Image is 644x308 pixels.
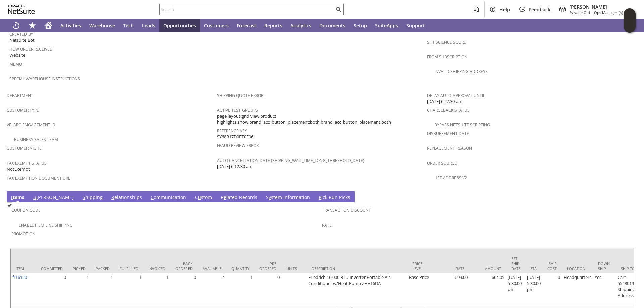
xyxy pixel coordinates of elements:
[170,273,198,305] td: 0
[33,194,36,200] span: B
[7,145,42,151] a: Customer Niche
[7,93,33,98] a: Department
[317,194,352,201] a: Pick Run Picks
[427,54,467,60] a: From Subscription
[143,273,170,305] td: 1
[44,21,52,29] svg: Home
[111,194,114,200] span: R
[19,222,73,228] a: Enable Item Line Shipping
[8,19,24,32] a: Recent Records
[624,8,636,33] iframe: Click here to launch Oracle Guided Learning Help Panel
[434,69,488,74] a: Invalid Shipping Address
[319,22,345,29] span: Documents
[115,273,143,305] td: 1
[217,128,247,134] a: Reference Key
[138,19,159,32] a: Leads
[224,194,226,200] span: e
[427,131,469,136] a: Disbursement Date
[319,194,321,200] span: P
[354,22,367,29] span: Setup
[322,222,332,228] a: Rate
[231,266,249,271] div: Quantity
[85,19,119,32] a: Warehouse
[7,175,70,181] a: Tax Exemption Document URL
[198,273,226,305] td: 4
[406,22,425,29] span: Support
[254,273,281,305] td: 0
[193,194,214,201] a: Custom
[142,22,155,29] span: Leads
[9,52,25,58] span: Website
[217,113,424,125] span: page layout:grid view,product highlights:show,brand_acc_button_placement:both,brand_acc_button_pl...
[569,4,632,10] span: [PERSON_NAME]
[529,6,550,13] span: Feedback
[259,261,276,271] div: Pre Ordered
[625,193,633,201] a: Unrolled view on
[469,273,506,305] td: 664.05
[226,273,254,305] td: 1
[219,194,259,201] a: Related Records
[175,261,193,271] div: Back Ordered
[198,194,201,200] span: u
[14,137,58,142] a: Business Sales Team
[204,22,229,29] span: Customers
[371,19,402,32] a: SuiteApps
[11,207,41,213] a: Coupon Code
[499,6,510,13] span: Help
[159,19,200,32] a: Opportunities
[530,266,537,271] div: ETA
[315,19,350,32] a: Documents
[9,31,33,37] a: Created By
[7,160,47,166] a: Tax Exempt Status
[624,21,636,33] span: Oracle Guided Learning Widget. To move around, please hold and drag
[24,19,40,32] div: Shortcuts
[427,39,466,45] a: Sift Science Score
[286,19,315,32] a: Analytics
[96,266,110,271] div: Packed
[427,98,462,105] span: [DATE] 6:27:30 am
[350,19,371,32] a: Setup
[562,273,593,305] td: Headquarters
[9,37,35,43] span: Netsuite Bot
[217,134,253,140] span: SY68B17D0EE0F96
[525,273,542,305] td: [DATE] 5:30:00 pm
[567,266,588,271] div: Location
[591,10,593,15] span: -
[322,207,371,213] a: Transaction Discount
[621,266,636,271] div: Ship To
[511,256,520,271] div: Est. Ship Date
[12,21,20,29] svg: Recent Records
[593,273,616,305] td: Yes
[260,19,286,32] a: Reports
[427,107,470,113] a: Chargeback Status
[91,273,115,305] td: 1
[60,22,81,29] span: Activities
[123,22,134,29] span: Tech
[427,93,485,98] a: Delay Auto-Approval Until
[237,22,256,29] span: Forecast
[290,22,311,29] span: Analytics
[432,273,469,305] td: 699.00
[233,19,260,32] a: Forecast
[264,22,282,29] span: Reports
[217,93,263,98] a: Shipping Quote Error
[16,266,31,271] div: Item
[506,273,525,305] td: [DATE] 5:30:00 pm
[8,5,35,14] svg: logo
[41,266,63,271] div: Committed
[402,19,429,32] a: Support
[269,194,271,200] span: y
[217,163,252,170] span: [DATE] 6:12:30 am
[12,274,27,280] a: fr16120
[434,122,490,128] a: Bypass NetSuite Scripting
[163,22,196,29] span: Opportunities
[434,175,467,181] a: Use Address V2
[7,122,55,128] a: Velaro Engagement ID
[119,19,138,32] a: Tech
[217,158,364,163] a: Auto Cancellation Date (shipping_wait_time_long_threshold_date)
[149,194,188,201] a: Communication
[9,46,53,52] a: How Order Received
[11,194,13,200] span: I
[110,194,144,201] a: Relationships
[200,19,233,32] a: Customers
